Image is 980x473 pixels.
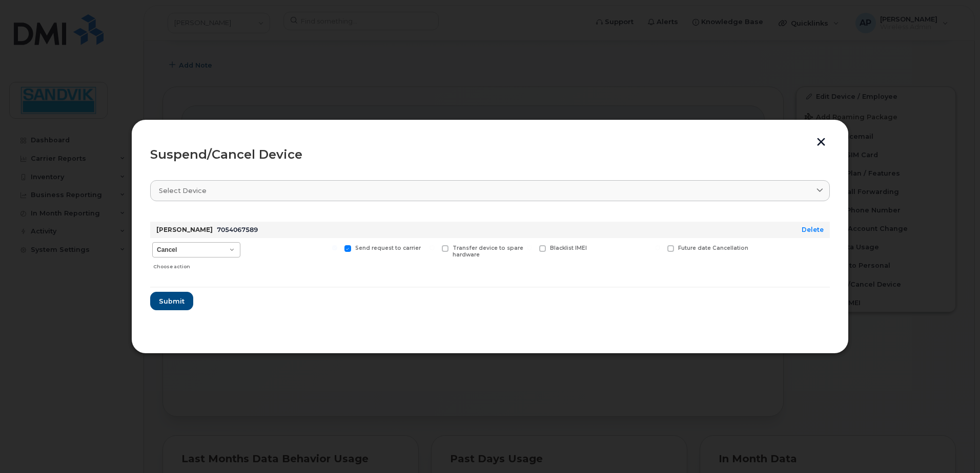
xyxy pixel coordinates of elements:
strong: [PERSON_NAME] [156,226,213,233]
span: Transfer device to spare hardware [453,245,523,258]
input: Transfer device to spare hardware [430,245,435,250]
div: Choose action [153,259,240,271]
a: Select device [150,180,830,201]
input: Blacklist IMEI [527,245,532,250]
span: Send request to carrier [355,245,421,251]
button: Submit [150,292,193,310]
span: Select device [159,186,207,196]
span: 7054067589 [217,226,258,233]
span: Submit [159,296,185,306]
div: Suspend/Cancel Device [150,148,830,161]
span: Future date Cancellation [678,245,748,251]
a: Delete [802,226,824,233]
input: Future date Cancellation [655,245,660,250]
input: Send request to carrier [332,245,337,250]
span: Blacklist IMEI [550,245,587,251]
